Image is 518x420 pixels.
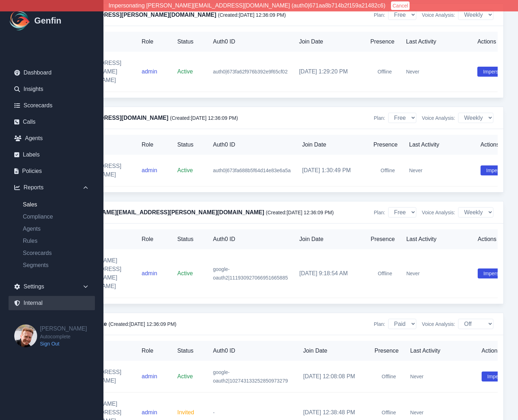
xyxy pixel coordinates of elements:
th: Presence [365,32,400,52]
a: Scorecards [17,249,95,257]
span: auth0|673fa62f976b392e9f65cf02 [213,69,288,75]
span: auth0|673fa688b5f64d14e83e6a5a [213,168,291,173]
span: (Created: [DATE] 12:36:09 PM ) [170,115,238,121]
th: Last Activity [403,135,475,155]
h4: [PERSON_NAME][EMAIL_ADDRESS][PERSON_NAME][DOMAIN_NAME] [69,208,334,217]
span: Active [177,270,193,276]
th: Role [136,341,172,361]
span: admin [142,373,157,379]
a: Agents [17,225,95,233]
th: Role [136,135,172,155]
img: Logo [9,9,31,32]
th: Join Date [298,341,369,361]
span: Offline [381,167,395,174]
div: Offline [375,410,379,415]
a: Sign Out [40,340,87,347]
span: Offline [378,270,392,277]
span: Voice Analysis: [422,321,455,328]
th: Status [172,341,207,361]
span: (Created: [DATE] 12:36:09 PM ) [108,321,176,327]
span: Invited [177,409,194,415]
td: [DATE] 9:18:54 AM [294,249,365,298]
a: Sales [17,200,95,209]
th: Role [136,229,172,249]
td: [DATE] 1:30:49 PM [296,155,368,186]
h4: [EMAIL_ADDRESS][PERSON_NAME][DOMAIN_NAME] [69,11,286,19]
div: Reports [9,180,95,195]
th: Presence [368,135,403,155]
th: Auth0 ID [207,135,296,155]
span: Offline [377,68,392,75]
th: Role [136,32,172,52]
th: Auth0 ID [207,229,294,249]
a: Segments [17,261,95,270]
h1: Genfin [34,15,61,26]
a: Agents [9,131,95,145]
span: google-oauth2|111930927066951665885 [213,266,288,281]
td: [DATE] 12:08:08 PM [298,361,369,393]
th: Auth0 ID [207,341,298,361]
th: Join Date [294,229,365,249]
h2: [PERSON_NAME] [40,324,87,333]
a: Labels [9,148,95,162]
th: Status [172,32,207,52]
span: Never [410,374,423,379]
span: Active [177,68,193,75]
a: Dashboard [9,66,95,80]
h4: [EMAIL_ADDRESS][DOMAIN_NAME] [69,114,238,122]
img: Brian Dunagan [14,324,37,347]
span: Plan: [374,209,385,216]
th: Join Date [296,135,368,155]
span: Plan: [374,11,385,19]
a: Internal [9,296,95,310]
span: (Created: [DATE] 12:36:09 PM ) [266,210,334,215]
span: Never [406,271,420,276]
button: Impersonate [478,268,517,278]
th: Last Activity [405,341,476,361]
th: Join Date [293,32,365,52]
span: admin [142,409,157,415]
a: Rules [17,237,95,245]
div: Settings [9,280,95,294]
th: Last Activity [400,32,472,52]
span: Never [406,69,419,75]
a: Scorecards [9,98,95,113]
a: Compliance [17,212,95,221]
span: Offline [382,409,396,416]
th: Auth0 ID [207,32,293,52]
h4: Autocomplete [69,320,177,328]
a: Insights [9,82,95,96]
a: Calls [9,115,95,129]
span: Active [177,167,193,173]
th: Status [172,229,207,249]
span: Autocomplete [40,333,87,340]
span: Offline [382,373,396,380]
div: Offline [370,70,375,74]
span: Never [410,410,423,415]
a: Policies [9,164,95,178]
button: Cancel [391,1,410,10]
span: Voice Analysis: [422,11,455,19]
span: Plan: [374,321,385,328]
span: Voice Analysis: [422,209,455,216]
th: Last Activity [401,229,472,249]
th: Presence [365,229,401,249]
div: Offline [374,168,378,173]
th: Presence [369,341,405,361]
span: admin [142,68,157,75]
span: - [213,410,215,415]
span: admin [142,167,157,173]
span: Never [409,168,422,173]
div: Offline [375,374,379,379]
span: (Created: [DATE] 12:36:09 PM ) [218,12,286,18]
span: admin [142,270,157,276]
button: Impersonate [477,67,517,77]
span: google-oauth2|102743133252850973279 [213,369,288,384]
th: Status [172,135,207,155]
span: Active [177,373,193,379]
span: Plan: [374,114,385,122]
div: Offline [371,271,375,276]
td: [DATE] 1:29:20 PM [293,52,365,92]
span: Voice Analysis: [422,114,455,122]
